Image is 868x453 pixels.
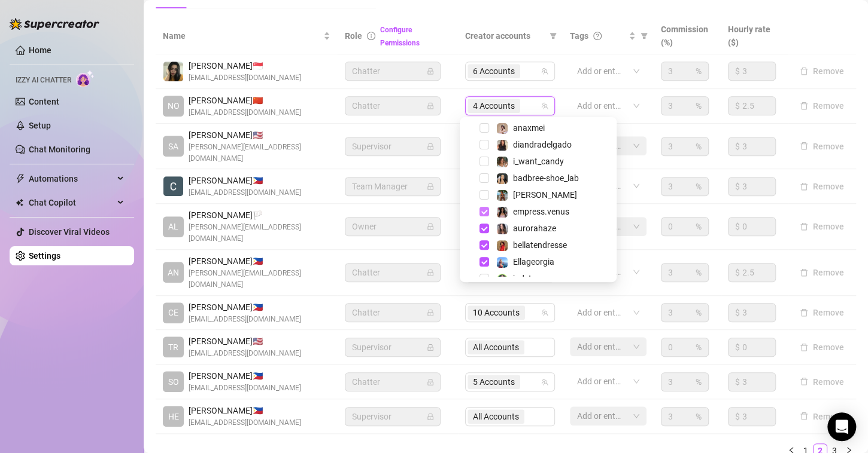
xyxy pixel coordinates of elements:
[352,338,433,356] span: Supervisor
[427,143,434,150] span: lock
[479,224,489,233] span: Select tree node
[189,222,330,244] span: [PERSON_NAME][EMAIL_ADDRESS][DOMAIN_NAME]
[189,59,301,72] span: [PERSON_NAME] 🇸🇬
[468,99,520,113] span: 4 Accounts
[513,190,577,200] span: [PERSON_NAME]
[189,314,301,325] span: [EMAIL_ADDRESS][DOMAIN_NAME]
[593,32,602,40] span: question-circle
[189,142,330,164] span: [PERSON_NAME][EMAIL_ADDRESS][DOMAIN_NAME]
[427,378,434,385] span: lock
[497,157,508,167] img: i_want_candy
[795,409,849,424] button: Remove
[479,140,489,149] span: Select tree node
[427,269,434,276] span: lock
[189,348,301,359] span: [EMAIL_ADDRESS][DOMAIN_NAME]
[479,257,489,267] span: Select tree node
[513,140,572,149] span: diandradelgado
[513,173,579,183] span: badbree-shoe_lab
[156,18,338,54] th: Name
[367,32,375,40] span: info-circle
[168,341,178,354] span: TR
[513,224,556,233] span: aurorahaze
[189,301,301,314] span: [PERSON_NAME] 🇵🇭
[345,31,362,41] span: Role
[654,18,721,54] th: Commission (%)
[795,265,849,280] button: Remove
[427,413,434,420] span: lock
[541,102,548,109] span: team
[163,176,183,196] img: Carl Belotindos
[795,375,849,389] button: Remove
[189,174,301,187] span: [PERSON_NAME] 🇵🇭
[189,107,301,118] span: [EMAIL_ADDRESS][DOMAIN_NAME]
[29,193,114,212] span: Chat Copilot
[541,68,548,75] span: team
[473,306,520,319] span: 10 Accounts
[468,305,525,320] span: 10 Accounts
[795,179,849,194] button: Remove
[513,123,545,133] span: anaxmei
[189,404,301,417] span: [PERSON_NAME] 🇵🇭
[479,157,489,166] span: Select tree node
[497,190,508,201] img: Libby
[427,309,434,316] span: lock
[479,274,489,283] span: Select tree node
[29,121,51,130] a: Setup
[795,219,849,234] button: Remove
[29,145,90,154] a: Chat Monitoring
[189,72,301,84] span: [EMAIL_ADDRESS][DOMAIN_NAME]
[352,408,433,426] span: Supervisor
[479,123,489,133] span: Select tree node
[497,224,508,234] img: aurorahaze
[168,306,178,319] span: CE
[16,174,25,183] span: thunderbolt
[513,274,536,283] span: jadetv
[76,70,95,87] img: AI Chatter
[795,64,849,78] button: Remove
[163,29,321,42] span: Name
[468,375,520,389] span: 5 Accounts
[427,68,434,75] span: lock
[497,140,508,151] img: diandradelgado
[497,207,508,218] img: empress.venus
[473,99,515,112] span: 4 Accounts
[10,18,99,30] img: logo-BBDzfeDw.svg
[189,209,330,222] span: [PERSON_NAME] 🏳️
[29,251,60,261] a: Settings
[497,257,508,268] img: Ellageorgia
[352,304,433,322] span: Chatter
[479,173,489,183] span: Select tree node
[547,27,559,45] span: filter
[189,187,301,198] span: [EMAIL_ADDRESS][DOMAIN_NAME]
[795,305,849,320] button: Remove
[163,62,183,81] img: Joy Gabrielle Palaran
[497,274,508,284] img: jadetv
[352,177,433,195] span: Team Manager
[189,369,301,382] span: [PERSON_NAME] 🇵🇭
[795,99,849,113] button: Remove
[168,410,179,423] span: HE
[352,218,433,235] span: Owner
[168,375,179,388] span: SO
[721,18,788,54] th: Hourly rate ($)
[513,257,554,267] span: Ellageorgia
[497,240,508,251] img: bellatendresse
[427,183,434,190] span: lock
[468,64,520,78] span: 6 Accounts
[541,309,548,316] span: team
[189,268,330,290] span: [PERSON_NAME][EMAIL_ADDRESS][DOMAIN_NAME]
[473,65,515,78] span: 6 Accounts
[352,137,433,155] span: Supervisor
[189,94,301,107] span: [PERSON_NAME] 🇨🇳
[427,344,434,351] span: lock
[189,417,301,428] span: [EMAIL_ADDRESS][DOMAIN_NAME]
[168,140,178,153] span: SA
[189,382,301,394] span: [EMAIL_ADDRESS][DOMAIN_NAME]
[570,29,588,42] span: Tags
[168,99,180,112] span: NO
[16,198,23,207] img: Chat Copilot
[352,97,433,115] span: Chatter
[189,335,301,348] span: [PERSON_NAME] 🇺🇸
[497,123,508,134] img: anaxmei
[16,75,71,86] span: Izzy AI Chatter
